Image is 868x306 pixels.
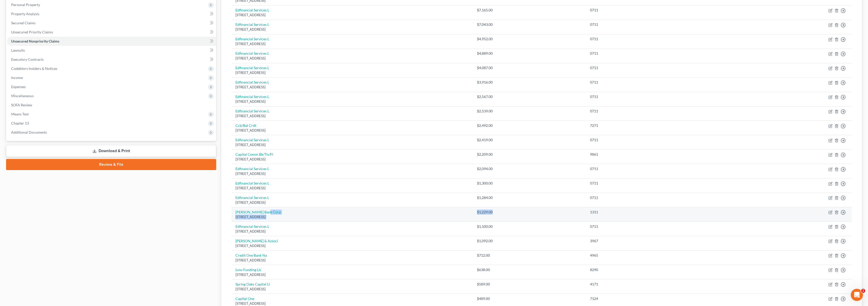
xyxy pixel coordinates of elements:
span: Personal Property [11,3,40,7]
div: [STREET_ADDRESS] [235,27,469,32]
a: Edfinancial Services L [235,138,269,142]
div: [STREET_ADDRESS] [235,215,469,219]
a: Edfinancial Services L [235,37,269,41]
span: SOFA Review [11,103,32,107]
div: [STREET_ADDRESS] [235,258,469,263]
div: [STREET_ADDRESS] [235,186,469,191]
div: $1,092.00 [477,238,582,243]
div: $489.00 [477,296,582,301]
div: 3967 [590,238,728,243]
span: 2 [861,289,865,293]
a: Unsecured Nonpriority Claims [7,37,216,46]
div: $712.00 [477,253,582,258]
a: Edfinancial Services L [235,224,269,229]
a: Edfinancial Services L [235,66,269,70]
a: [PERSON_NAME] & Associ [235,239,278,243]
div: [STREET_ADDRESS] [235,142,469,147]
a: Edfinancial Services L [235,51,269,55]
div: 7271 [590,123,728,128]
a: Edfinancial Services L [235,8,269,12]
div: $638.00 [477,267,582,272]
div: 0711 [590,224,728,229]
div: [STREET_ADDRESS] [235,243,469,248]
span: Property Analysis [11,12,39,16]
div: [STREET_ADDRESS] [235,114,469,118]
div: $1,229.00 [477,210,582,215]
div: 0711 [590,80,728,85]
a: [PERSON_NAME] Bank Corp [235,210,281,214]
div: 0711 [590,8,728,13]
a: Edfinancial Services L [235,195,269,200]
div: [STREET_ADDRESS] [235,56,469,61]
div: $3,916.00 [477,80,582,85]
div: $2,209.00 [477,152,582,157]
div: $1,100.00 [477,224,582,229]
div: $4,889.00 [477,51,582,56]
div: [STREET_ADDRESS] [235,157,469,162]
div: [STREET_ADDRESS] [235,287,469,292]
div: 0711 [590,195,728,200]
div: 9861 [590,152,728,157]
a: Lvnv Funding Llc [235,268,262,272]
a: Edfinancial Services L [235,167,269,171]
span: Unsecured Nonpriority Claims [11,39,59,43]
div: 4965 [590,253,728,258]
a: Credit One Bank Na [235,253,267,257]
a: SOFA Review [7,100,216,110]
div: 0711 [590,51,728,56]
div: $2,492.00 [477,123,582,128]
div: 0711 [590,137,728,142]
div: 0711 [590,65,728,70]
a: Lawsuits [7,46,216,55]
div: $1,300.00 [477,181,582,186]
div: [STREET_ADDRESS] [235,301,469,306]
div: [STREET_ADDRESS] [235,272,469,277]
a: Ccb/Bal Crdt [235,123,256,128]
div: 0711 [590,109,728,114]
a: Capital Comm Bk/Tls/Fl [235,152,273,156]
a: Executory Contracts [7,55,216,64]
div: [STREET_ADDRESS] [235,200,469,205]
iframe: Intercom live chat [851,289,863,301]
div: 0711 [590,94,728,99]
div: $589.00 [477,282,582,287]
div: 4171 [590,282,728,287]
div: 0711 [590,36,728,42]
span: Codebtors Insiders & Notices [11,66,57,71]
div: [STREET_ADDRESS] [235,13,469,17]
span: Expenses [11,85,26,89]
div: $2,419.00 [477,137,582,142]
a: Edfinancial Services L [235,181,269,185]
a: Property Analysis [7,9,216,18]
div: [STREET_ADDRESS] [235,99,469,104]
span: Additional Documents [11,130,47,134]
span: Miscellaneous [11,94,34,98]
div: 7124 [590,296,728,301]
a: Capital One [235,296,254,301]
span: Means Test [11,112,29,116]
div: [STREET_ADDRESS] [235,229,469,234]
a: Edfinancial Services L [235,22,269,27]
span: Lawsuits [11,48,25,52]
div: $2,094.00 [477,166,582,171]
span: Income [11,75,23,80]
a: Spring Oaks Capital Ll [235,282,270,286]
div: $4,087.00 [477,65,582,70]
div: $7,165.00 [477,8,582,13]
div: [STREET_ADDRESS] [235,70,469,75]
div: 0711 [590,181,728,186]
span: Unsecured Priority Claims [11,30,53,34]
a: Edfinancial Services L [235,94,269,99]
div: $4,952.00 [477,36,582,42]
span: Secured Claims [11,21,35,25]
a: Secured Claims [7,18,216,28]
div: $2,567.00 [477,94,582,99]
div: 8290 [590,267,728,272]
a: Review & File [6,159,216,170]
span: Executory Contracts [11,57,44,62]
a: Edfinancial Services L [235,80,269,84]
div: $7,043.00 [477,22,582,27]
div: [STREET_ADDRESS] [235,85,469,90]
div: [STREET_ADDRESS] [235,42,469,46]
div: [STREET_ADDRESS] [235,171,469,176]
